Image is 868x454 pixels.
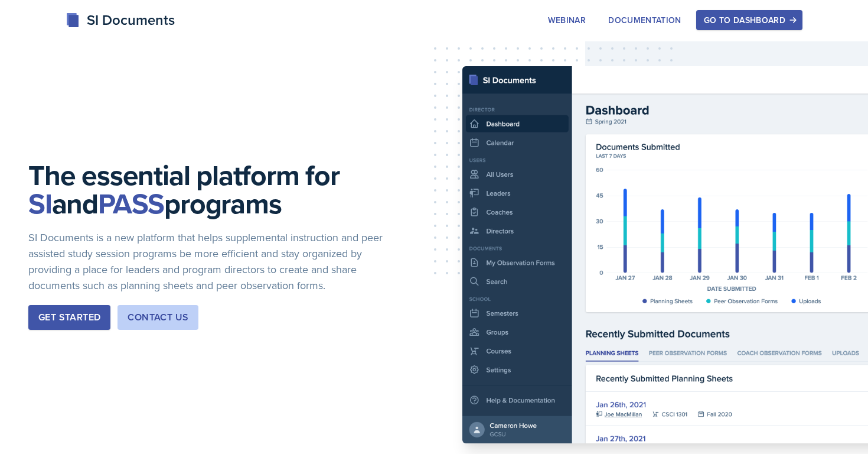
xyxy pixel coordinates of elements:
[548,15,586,25] div: Webinar
[704,15,795,25] div: Go to Dashboard
[66,9,175,31] div: SI Documents
[608,15,681,25] div: Documentation
[601,10,689,30] button: Documentation
[38,310,100,325] div: Get Started
[28,305,110,330] button: Get Started
[540,10,593,30] button: Webinar
[128,310,188,325] div: Contact Us
[696,10,802,30] button: Go to Dashboard
[118,305,198,330] button: Contact Us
